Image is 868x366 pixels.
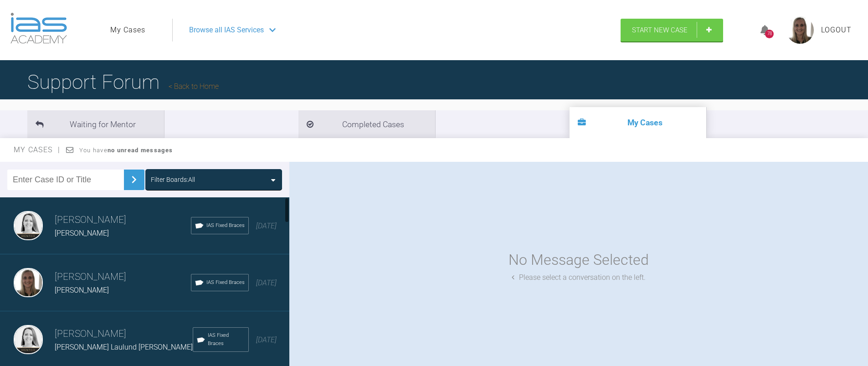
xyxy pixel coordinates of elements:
a: My Cases [110,24,145,36]
a: Start New Case [621,19,723,41]
img: logo-light.3e3ef733.png [10,13,67,44]
img: Emma Dougherty [14,211,43,240]
span: You have [79,147,173,154]
img: Emma Dougherty [14,325,43,354]
span: [DATE] [256,222,277,230]
span: IAS Fixed Braces [206,222,245,230]
span: IAS Fixed Braces [206,278,245,287]
h3: [PERSON_NAME] [55,326,193,342]
span: [DATE] [256,278,277,287]
li: Waiting for Mentor [27,110,164,138]
img: chevronRight.28bd32b0.svg [127,172,141,187]
a: Back to Home [169,82,219,91]
img: Marie Thogersen [14,268,43,297]
div: Filter Boards: All [151,175,195,185]
a: Logout [821,24,852,36]
div: No Message Selected [508,248,649,272]
span: Browse all IAS Services [189,24,264,36]
span: [PERSON_NAME] [55,286,109,294]
h1: Support Forum [27,66,219,98]
img: profile.png [786,16,814,44]
h3: [PERSON_NAME] [55,269,191,285]
div: Please select a conversation on the left. [512,272,646,284]
li: My Cases [570,107,706,138]
input: Enter Case ID or Title [7,170,124,190]
span: [DATE] [256,335,277,344]
span: My Cases [14,145,61,154]
h3: [PERSON_NAME] [55,212,191,228]
li: Completed Cases [298,110,435,138]
span: Start New Case [632,26,688,34]
span: [PERSON_NAME] Laulund [PERSON_NAME] [55,343,193,351]
strong: no unread messages [108,147,173,154]
div: 78 [765,30,774,38]
span: [PERSON_NAME] [55,229,109,237]
span: IAS Fixed Braces [208,331,245,348]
